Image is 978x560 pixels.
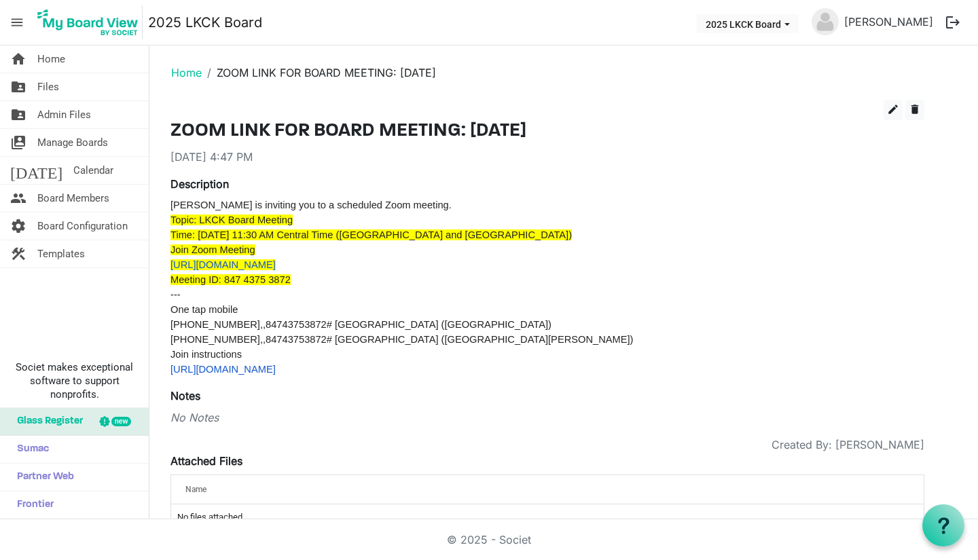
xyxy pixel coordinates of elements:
h3: ZOOM LINK FOR BOARD MEETING: [DATE] [170,120,924,143]
span: settings [10,212,26,240]
img: My Board View Logo [33,5,143,39]
span: people [10,185,26,212]
button: logout [939,8,967,37]
img: no-profile-picture.svg [812,8,839,35]
span: Files [37,73,59,100]
span: Join instructions [170,349,242,360]
span: switch_account [10,129,26,156]
label: Attached Files [170,453,242,469]
span: Topic: LKCK Board Meeting [170,214,293,225]
span: Sumac [10,436,49,463]
span: folder_shared [10,101,26,128]
div: No Notes [170,409,924,426]
a: [URL][DOMAIN_NAME] [170,259,276,270]
span: Templates [37,240,85,267]
span: --- [170,289,181,300]
a: Home [171,66,202,79]
span: delete [909,103,921,115]
span: edit [887,103,899,115]
span: folder_shared [10,73,26,100]
span: Time: [DATE] 11:30 AM Central Time ([GEOGRAPHIC_DATA] and [GEOGRAPHIC_DATA]) [170,229,572,240]
span: Board Configuration [37,212,128,240]
span: Societ makes exceptional software to support nonprofits. [6,360,143,401]
span: [PERSON_NAME] is inviting you to a scheduled Zoom meeting. [170,200,452,210]
span: [DATE] [10,157,62,184]
span: Manage Boards [37,129,108,156]
a: © 2025 - Societ [447,533,531,546]
span: construction [10,240,26,267]
span: One tap mobile [170,304,238,315]
span: home [10,45,26,73]
span: Board Members [37,185,109,212]
button: delete [905,100,924,120]
span: [PHONE_NUMBER],,84743753872# [GEOGRAPHIC_DATA] ([GEOGRAPHIC_DATA]) [170,319,551,330]
div: [DATE] 4:47 PM [170,149,924,165]
label: Description [170,176,229,192]
label: Notes [170,388,200,404]
span: Home [37,45,65,73]
div: new [111,417,131,426]
span: Frontier [10,491,54,519]
span: Created By: [PERSON_NAME] [772,436,924,453]
span: Glass Register [10,408,83,435]
a: [URL][DOMAIN_NAME] [170,364,276,375]
span: Meeting ID: 847 4375 3872 [170,274,291,285]
span: Partner Web [10,464,74,491]
span: Admin Files [37,101,91,128]
li: ZOOM LINK FOR BOARD MEETING: [DATE] [202,64,436,81]
td: No files attached [171,504,924,530]
button: 2025 LKCK Board dropdownbutton [697,14,799,33]
a: [PERSON_NAME] [839,8,939,35]
a: 2025 LKCK Board [148,9,262,36]
span: Calendar [73,157,113,184]
span: Join Zoom Meeting [170,244,255,255]
span: Name [185,485,206,494]
span: menu [4,10,30,35]
span: [PHONE_NUMBER],,84743753872# [GEOGRAPHIC_DATA] ([GEOGRAPHIC_DATA][PERSON_NAME]) [170,334,633,345]
button: edit [884,100,903,120]
a: My Board View Logo [33,5,148,39]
